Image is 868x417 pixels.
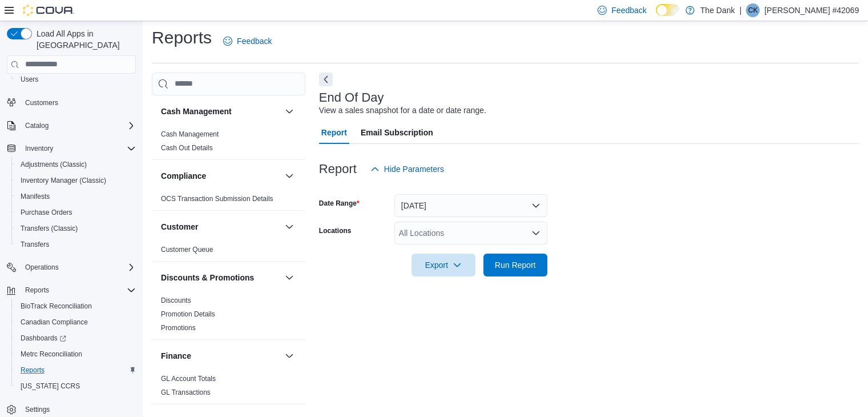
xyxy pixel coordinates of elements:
[21,192,50,201] span: Manifests
[161,246,213,254] a: Customer Queue
[161,323,196,332] span: Promotions
[11,173,140,189] button: Inventory Manager (Classic)
[11,362,140,378] button: Reports
[2,141,140,157] button: Inventory
[161,296,191,304] a: Discounts
[161,374,216,383] span: GL Account Totals
[11,314,140,330] button: Canadian Compliance
[11,378,140,394] button: [US_STATE] CCRS
[16,238,136,251] span: Transfers
[21,260,63,274] button: Operations
[16,73,136,86] span: Users
[16,363,136,377] span: Reports
[161,310,215,318] a: Promotion Details
[25,286,49,295] span: Reports
[16,174,111,187] a: Inventory Manager (Classic)
[319,162,357,176] h3: Report
[319,91,384,105] h3: End Of Day
[11,236,140,252] button: Transfers
[219,30,276,53] a: Feedback
[21,208,72,217] span: Purchase Orders
[21,142,136,155] span: Inventory
[161,170,206,182] h3: Compliance
[161,272,254,283] h3: Discounts & Promotions
[11,220,140,236] button: Transfers (Classic)
[161,350,280,362] button: Finance
[161,195,273,203] a: OCS Transaction Submission Details
[16,222,136,235] span: Transfers (Classic)
[2,118,140,134] button: Catalog
[21,96,63,110] a: Customers
[21,318,88,327] span: Canadian Compliance
[11,205,140,220] button: Purchase Orders
[161,272,280,283] button: Discounts & Promotions
[21,403,54,416] a: Settings
[21,176,106,185] span: Inventory Manager (Classic)
[656,4,680,16] input: Dark Mode
[16,331,71,345] a: Dashboards
[282,220,296,234] button: Customer
[361,121,433,144] span: Email Subscription
[25,405,50,414] span: Settings
[16,222,82,235] a: Transfers (Classic)
[483,254,547,276] button: Run Report
[21,302,92,311] span: BioTrack Reconciliation
[152,192,305,210] div: Compliance
[319,105,486,117] div: View a sales snapshot for a date or date range.
[161,388,211,396] a: GL Transactions
[21,283,54,297] button: Reports
[319,199,360,208] label: Date Range
[25,263,59,272] span: Operations
[21,160,87,169] span: Adjustments (Classic)
[21,119,136,133] span: Catalog
[161,130,219,138] a: Cash Management
[319,226,352,235] label: Locations
[418,254,469,276] span: Export
[16,158,91,171] a: Adjustments (Classic)
[11,189,140,205] button: Manifests
[161,130,219,139] span: Cash Management
[21,382,80,391] span: [US_STATE] CCRS
[161,170,280,182] button: Compliance
[152,26,212,49] h1: Reports
[21,366,45,375] span: Reports
[152,294,305,339] div: Discounts & Promotions
[319,73,333,86] button: Next
[161,310,215,319] span: Promotion Details
[16,206,77,219] a: Purchase Orders
[16,331,136,345] span: Dashboards
[746,3,760,17] div: Charles Khajeh #42069
[656,16,656,17] span: Dark Mode
[25,98,58,107] span: Customers
[2,94,140,111] button: Customers
[2,259,140,275] button: Operations
[16,315,136,329] span: Canadian Compliance
[411,254,475,276] button: Export
[161,221,280,232] button: Customer
[16,379,136,393] span: Washington CCRS
[161,245,213,254] span: Customer Queue
[21,240,49,249] span: Transfers
[152,243,305,261] div: Customer
[161,375,216,383] a: GL Account Totals
[161,143,213,153] span: Cash Out Details
[161,106,232,117] h3: Cash Management
[495,259,536,271] span: Run Report
[282,169,296,183] button: Compliance
[366,158,449,181] button: Hide Parameters
[282,349,296,363] button: Finance
[16,299,136,313] span: BioTrack Reconciliation
[16,238,54,251] a: Transfers
[152,372,305,404] div: Finance
[11,346,140,362] button: Metrc Reconciliation
[16,190,136,203] span: Manifests
[21,350,82,359] span: Metrc Reconciliation
[25,121,49,130] span: Catalog
[16,347,87,361] a: Metrc Reconciliation
[531,228,540,238] button: Open list of options
[161,350,191,362] h3: Finance
[16,347,136,361] span: Metrc Reconciliation
[23,5,74,16] img: Cova
[282,271,296,284] button: Discounts & Promotions
[16,73,43,86] a: Users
